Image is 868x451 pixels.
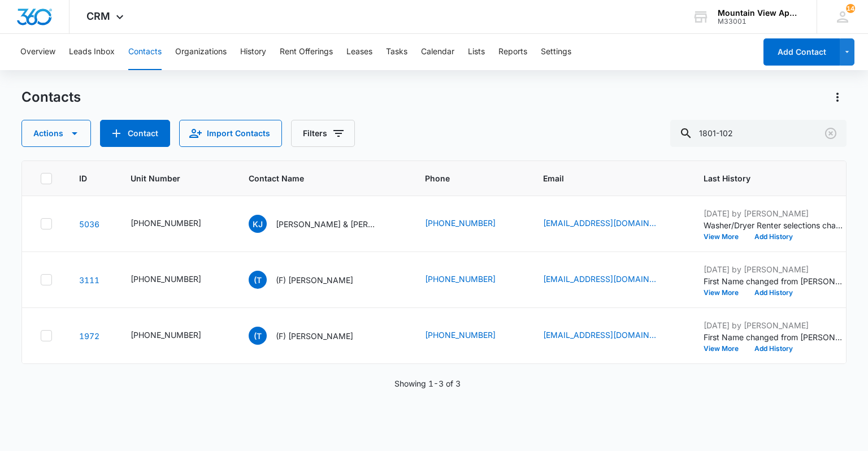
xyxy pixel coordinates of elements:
button: Add Contact [763,38,840,66]
div: Unit Number - 545-1801-102 - Select to Edit Field [131,329,222,342]
p: First Name changed from [PERSON_NAME] to (F) [PERSON_NAME]. [704,331,845,343]
div: Email - kljeska4@gmail.com - Select to Edit Field [543,217,676,231]
span: Contact Name [249,172,381,184]
div: account id [718,18,800,25]
p: [DATE] by [PERSON_NAME] [704,207,845,219]
button: View More [704,289,747,296]
button: Add History [747,233,801,240]
button: Clear [822,124,840,142]
button: View More [704,233,747,240]
div: Phone - (321) 624-9186 - Select to Edit Field [425,329,516,342]
button: Add History [747,345,801,352]
span: Last History [704,172,828,184]
div: Contact Name - (F) Tiffany Gonzalez - Select to Edit Field [249,271,374,289]
span: Phone [425,172,500,184]
a: [PHONE_NUMBER] [425,329,496,341]
p: First Name changed from [PERSON_NAME] to (F) [PERSON_NAME]. [704,275,845,287]
button: Leases [346,34,372,70]
div: [PHONE_NUMBER] [131,273,201,285]
a: [PHONE_NUMBER] [425,273,496,285]
button: Calendar [421,34,454,70]
a: Navigate to contact details page for (F) Tiffany Gonzales [79,331,99,341]
span: 14 [846,4,855,13]
div: [PHONE_NUMBER] [131,329,201,341]
button: Actions [21,120,91,147]
button: Add History [747,289,801,296]
div: [PHONE_NUMBER] [131,217,201,229]
button: Settings [541,34,571,70]
span: Unit Number [131,172,222,184]
button: History [240,34,266,70]
button: Contacts [128,34,162,70]
span: CRM [86,10,110,22]
a: [PHONE_NUMBER] [425,217,496,229]
div: Email - tiffanycruz820@gmail.com - Select to Edit Field [543,329,676,342]
button: Filters [291,120,355,147]
span: KJ [249,215,267,233]
button: Tasks [386,34,407,70]
span: (T [249,327,267,345]
p: (F) [PERSON_NAME] [276,274,353,286]
button: Reports [498,34,527,70]
button: Actions [828,88,847,106]
p: [DATE] by [PERSON_NAME] [704,263,845,275]
a: [EMAIL_ADDRESS][DOMAIN_NAME] [543,217,656,229]
span: ID [79,172,87,184]
div: Phone - (321) 624-9186 - Select to Edit Field [425,273,516,287]
button: Organizations [175,34,227,70]
button: Add Contact [100,120,170,147]
div: Contact Name - Kyle Jeska & Katelyn Eliason - Select to Edit Field [249,215,398,233]
button: Import Contacts [179,120,282,147]
h1: Contacts [21,89,81,106]
div: notifications count [846,4,855,13]
p: Showing 1-3 of 3 [394,378,461,389]
a: [EMAIL_ADDRESS][DOMAIN_NAME] [543,329,656,341]
div: Phone - (970) 485-9055 - Select to Edit Field [425,217,516,231]
p: Washer/Dryer Renter selections changed; Yes was added. [704,219,845,231]
div: Contact Name - (F) Tiffany Gonzales - Select to Edit Field [249,327,374,345]
input: Search Contacts [670,120,847,147]
div: Unit Number - 545-1801-102 - Select to Edit Field [131,273,222,287]
div: account name [718,8,800,18]
span: (T [249,271,267,289]
button: Overview [20,34,55,70]
p: [DATE] by [PERSON_NAME] [704,319,845,331]
button: Lists [468,34,485,70]
p: (F) [PERSON_NAME] [276,330,353,342]
a: Navigate to contact details page for Kyle Jeska & Katelyn Eliason [79,219,99,229]
span: Email [543,172,660,184]
button: Rent Offerings [280,34,333,70]
a: [EMAIL_ADDRESS][DOMAIN_NAME] [543,273,656,285]
p: [PERSON_NAME] & [PERSON_NAME] [276,218,377,230]
div: Unit Number - 545-1801-102 - Select to Edit Field [131,217,222,231]
div: Email - gonzosam2910@gnail.com - Select to Edit Field [543,273,676,287]
button: Leads Inbox [69,34,115,70]
button: View More [704,345,747,352]
a: Navigate to contact details page for (F) Tiffany Gonzalez [79,275,99,285]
